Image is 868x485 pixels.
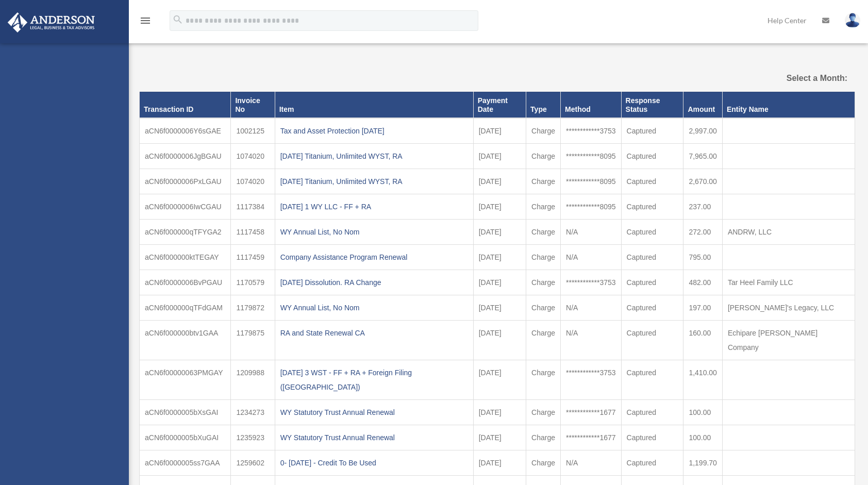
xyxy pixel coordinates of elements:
th: Payment Date [473,92,526,118]
td: 1179872 [231,295,275,321]
td: Captured [621,245,683,270]
th: Method [561,92,622,118]
td: Charge [526,425,561,450]
td: Charge [526,270,561,295]
td: Captured [621,220,683,245]
td: Captured [621,144,683,169]
td: Charge [526,169,561,194]
td: aCN6f0000006JgBGAU [140,144,231,169]
td: Charge [526,144,561,169]
td: Charge [526,118,561,144]
div: RA and State Renewal CA [280,326,468,340]
td: ANDRW, LLC [722,220,855,245]
td: Captured [621,270,683,295]
td: 1234273 [231,400,275,425]
td: Captured [621,450,683,476]
td: [PERSON_NAME]'s Legacy, LLC [722,295,855,321]
td: [DATE] [473,270,526,295]
div: Company Assistance Program Renewal [280,250,468,264]
td: aCN6f000000qTFYGA2 [140,220,231,245]
td: 2,997.00 [683,118,723,144]
td: [DATE] [473,118,526,144]
td: Captured [621,295,683,321]
div: [DATE] 3 WST - FF + RA + Foreign Filing ([GEOGRAPHIC_DATA]) [280,365,468,394]
td: 1,199.70 [683,450,723,476]
td: [DATE] [473,425,526,450]
td: 100.00 [683,400,723,425]
div: 0- [DATE] - Credit To Be Used [280,456,468,470]
td: Charge [526,220,561,245]
div: WY Statutory Trust Annual Renewal [280,430,468,445]
td: Echipare [PERSON_NAME] Company [722,321,855,360]
td: aCN6f0000005bXsGAI [140,400,231,425]
td: 1,410.00 [683,360,723,400]
td: [DATE] [473,220,526,245]
td: aCN6f0000005bXuGAI [140,425,231,450]
th: Entity Name [722,92,855,118]
div: [DATE] Titanium, Unlimited WYST, RA [280,174,468,189]
td: Captured [621,194,683,220]
td: N/A [561,321,622,360]
img: User Pic [845,13,860,28]
div: [DATE] 1 WY LLC - FF + RA [280,199,468,214]
td: [DATE] [473,169,526,194]
td: N/A [561,450,622,476]
td: Charge [526,400,561,425]
td: Charge [526,245,561,270]
td: 1170579 [231,270,275,295]
th: Transaction ID [140,92,231,118]
td: Charge [526,295,561,321]
td: aCN6f0000005ss7GAA [140,450,231,476]
td: Captured [621,118,683,144]
div: WY Statutory Trust Annual Renewal [280,405,468,420]
td: 197.00 [683,295,723,321]
td: 1209988 [231,360,275,400]
td: [DATE] [473,245,526,270]
td: 1259602 [231,450,275,476]
td: aCN6f0000006PxLGAU [140,169,231,194]
td: [DATE] [473,360,526,400]
img: Anderson Advisors Platinum Portal [5,12,98,32]
td: 482.00 [683,270,723,295]
div: WY Annual List, No Nom [280,225,468,239]
td: 272.00 [683,220,723,245]
td: 1002125 [231,118,275,144]
td: 2,670.00 [683,169,723,194]
td: Captured [621,400,683,425]
td: aCN6f0000006BvPGAU [140,270,231,295]
td: 795.00 [683,245,723,270]
td: Tar Heel Family LLC [722,270,855,295]
td: Captured [621,321,683,360]
td: Charge [526,450,561,476]
td: N/A [561,295,622,321]
div: [DATE] Titanium, Unlimited WYST, RA [280,149,468,163]
div: [DATE] Dissolution. RA Change [280,275,468,290]
div: WY Annual List, No Nom [280,300,468,315]
th: Item [275,92,473,118]
td: 1179875 [231,321,275,360]
td: N/A [561,245,622,270]
td: aCN6f000000qTFdGAM [140,295,231,321]
td: Charge [526,360,561,400]
td: [DATE] [473,295,526,321]
div: Tax and Asset Protection [DATE] [280,124,468,138]
td: [DATE] [473,194,526,220]
td: Captured [621,360,683,400]
td: aCN6f000000btv1GAA [140,321,231,360]
td: aCN6f0000006IwCGAU [140,194,231,220]
td: Captured [621,425,683,450]
td: [DATE] [473,144,526,169]
td: 1074020 [231,169,275,194]
i: search [172,14,183,25]
td: [DATE] [473,321,526,360]
td: 237.00 [683,194,723,220]
td: 1117459 [231,245,275,270]
th: Type [526,92,561,118]
th: Amount [683,92,723,118]
td: 1235923 [231,425,275,450]
td: Charge [526,194,561,220]
td: 7,965.00 [683,144,723,169]
td: N/A [561,220,622,245]
td: 1117458 [231,220,275,245]
td: Captured [621,169,683,194]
